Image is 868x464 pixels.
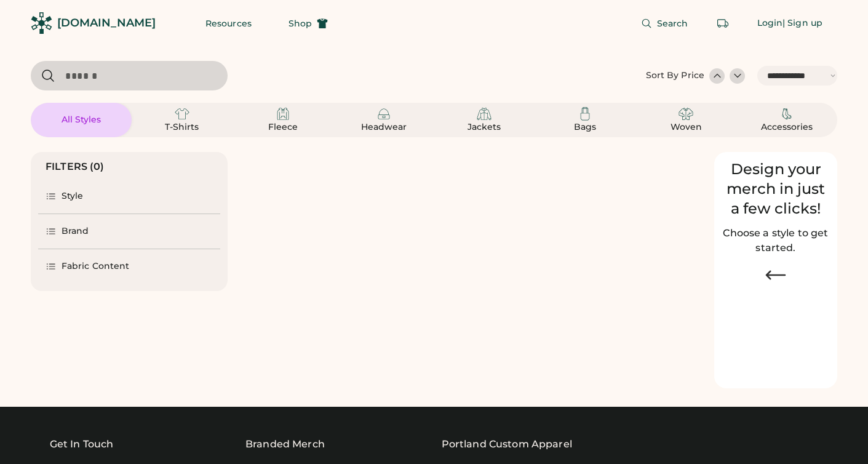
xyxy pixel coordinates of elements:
div: T-Shirts [154,121,210,134]
div: Design your merch in just a few clicks! [722,159,830,218]
div: Bags [557,121,613,134]
img: Rendered Logo - Screens [31,12,52,34]
img: Bags Icon [578,106,592,121]
button: Shop [274,11,343,36]
button: Resources [191,11,266,36]
div: Accessories [759,121,814,134]
div: Headwear [356,121,412,134]
img: Woven Icon [679,106,693,121]
div: | Sign up [782,17,822,30]
span: Search [657,19,688,28]
div: Woven [658,121,714,134]
h2: Choose a style to get started. [722,226,830,255]
span: Shop [289,19,312,28]
div: Login [757,17,783,30]
button: Search [626,11,703,36]
div: Fabric Content [62,260,129,273]
div: Sort By Price [646,70,704,82]
button: Retrieve an order [711,11,735,36]
img: T-Shirts Icon [175,106,189,121]
div: FILTERS (0) [46,159,105,174]
div: Jackets [456,121,512,134]
div: Style [62,190,84,202]
div: Get In Touch [50,437,114,452]
div: Brand [62,225,89,238]
a: Portland Custom Apparel [442,437,572,452]
div: All Styles [54,114,109,126]
div: Fleece [255,121,311,134]
img: Headwear Icon [376,106,391,121]
img: Fleece Icon [276,106,290,121]
div: Branded Merch [245,437,325,452]
img: Jackets Icon [477,106,492,121]
img: Image of Lisa Congdon Eye Print on T-Shirt and Hat [722,295,830,382]
img: Accessories Icon [779,106,794,121]
div: [DOMAIN_NAME] [57,15,156,31]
